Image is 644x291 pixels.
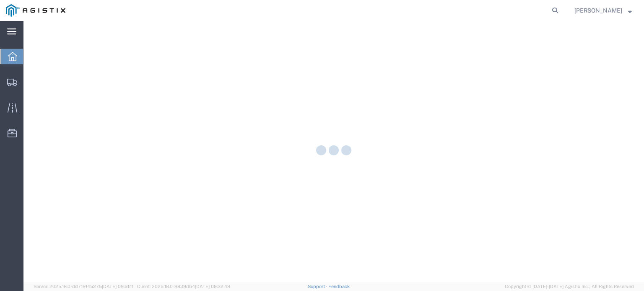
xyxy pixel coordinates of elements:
span: Rayna Wallace [574,6,622,15]
span: [DATE] 09:51:11 [102,284,133,289]
a: Support [308,284,329,289]
a: Feedback [328,284,350,289]
span: Client: 2025.18.0-9839db4 [137,284,230,289]
img: logo [6,4,65,17]
span: Copyright © [DATE]-[DATE] Agistix Inc., All Rights Reserved [505,283,634,290]
span: Server: 2025.18.0-dd719145275 [34,284,133,289]
button: [PERSON_NAME] [574,5,632,15]
span: [DATE] 09:32:48 [195,284,230,289]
